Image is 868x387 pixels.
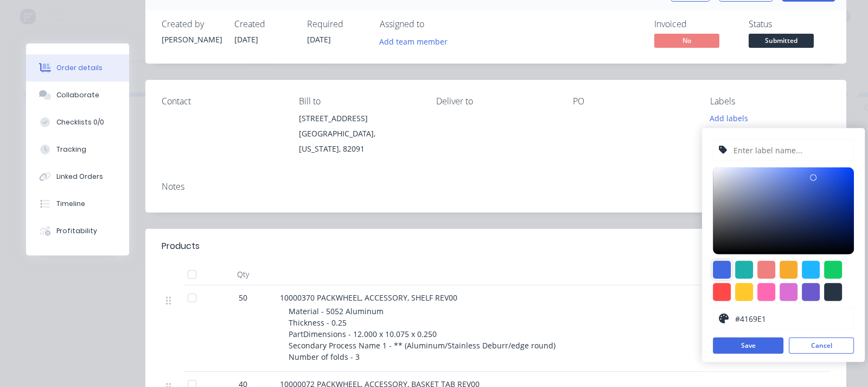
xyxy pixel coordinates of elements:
[162,34,221,45] div: [PERSON_NAME]
[780,283,797,301] div: #da70d6
[704,111,754,126] button: Add labels
[735,283,753,301] div: #ffc82c
[757,261,775,279] div: #f08080
[749,34,814,47] span: Submitted
[735,261,753,279] div: #20b2aa
[573,96,693,107] div: PO
[299,126,419,157] div: [GEOGRAPHIC_DATA], [US_STATE], 82091
[307,19,367,29] div: Required
[802,283,820,301] div: #6a5acd
[56,90,99,100] div: Collaborate
[56,145,86,154] div: Tracking
[26,109,129,136] button: Checklists 0/0
[732,140,848,160] input: Enter label name...
[26,136,129,163] button: Tracking
[26,217,129,245] button: Profitability
[654,19,736,29] div: Invoiced
[26,163,129,190] button: Linked Orders
[56,172,103,182] div: Linked Orders
[713,261,731,279] div: #4169e1
[802,261,820,279] div: #1fb6ff
[56,117,104,127] div: Checklists 0/0
[299,96,419,107] div: Bill to
[436,96,556,107] div: Deliver to
[289,306,556,362] span: Material - 5052 Aluminum Thickness - 0.25 PartDimensions - 12.000 x 10.075 x 0.250 Secondary Proc...
[380,19,488,29] div: Assigned to
[749,19,830,29] div: Status
[280,292,457,303] span: 10000370 PACKWHEEL, ACCESSORY, SHELF REV00
[299,111,419,126] div: [STREET_ADDRESS]
[713,338,783,354] button: Save
[789,338,854,354] button: Cancel
[780,261,797,279] div: #f6ab2f
[56,199,85,209] div: Timeline
[380,34,454,48] button: Add team member
[824,261,842,279] div: #13ce66
[162,96,282,107] div: Contact
[234,34,258,45] span: [DATE]
[26,54,129,82] button: Order details
[239,292,247,303] span: 50
[26,190,129,217] button: Timeline
[749,34,814,50] button: Submitted
[234,19,294,29] div: Created
[654,34,719,47] span: No
[710,96,830,107] div: Labels
[210,264,276,285] div: Qty
[824,283,842,301] div: #273444
[26,82,129,109] button: Collaborate
[162,240,200,253] div: Products
[162,19,221,29] div: Created by
[56,226,97,236] div: Profitability
[757,283,775,301] div: #ff69b4
[299,111,419,157] div: [STREET_ADDRESS][GEOGRAPHIC_DATA], [US_STATE], 82091
[374,34,454,48] button: Add team member
[162,182,830,192] div: Notes
[56,63,103,73] div: Order details
[713,283,731,301] div: #ff4949
[307,34,331,45] span: [DATE]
